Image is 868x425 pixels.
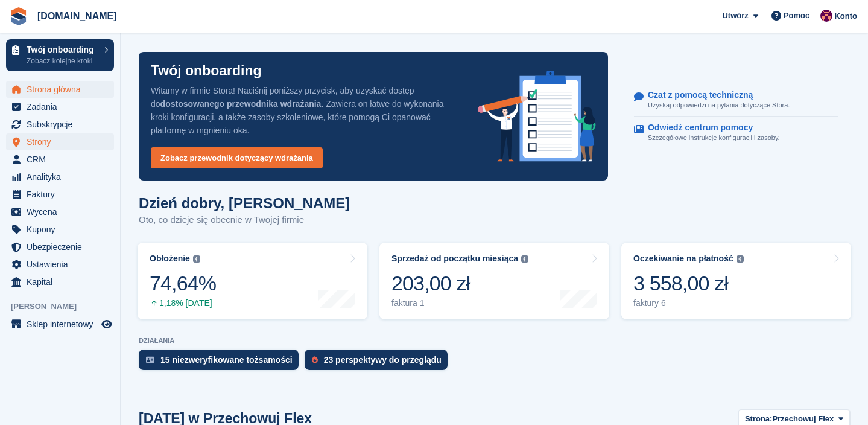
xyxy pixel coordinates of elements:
span: Ustawienia [27,256,99,273]
a: menu [6,81,114,98]
p: Twój onboarding [27,45,98,54]
span: CRM [27,151,99,168]
span: Strona: [745,413,773,425]
a: Odwiedź centrum pomocy Szczegółowe instrukcje konfiguracji i zasoby. [634,117,838,149]
p: Zobacz kolejne kroki [27,56,98,66]
a: Sprzedaż od początku miesiąca 203,00 zł faktura 1 [379,243,609,319]
strong: dostosowanego przewodnika wdrażania [160,99,322,109]
img: onboarding-info-6c161a55d2c0e0a8cae90662b2fe09162a5109e8cc188191df67fb4f79e88e88.svg [478,71,596,162]
p: Szczegółowe instrukcje konfiguracji i zasoby. [648,133,780,143]
img: icon-info-grey-7440780725fd019a000dd9b08b2336e03edf1995a4989e88bcd33f0948082b44.svg [737,255,744,263]
a: menu [6,186,114,203]
a: Zobacz przewodnik dotyczący wdrażania [151,147,323,168]
p: Witamy w firmie Stora! Naciśnij poniższy przycisk, aby uzyskać dostęp do . Zawiera on łatwe do wy... [151,84,458,137]
span: Utwórz [722,10,748,22]
p: DZIAŁANIA [139,337,850,345]
span: Kapitał [27,273,99,290]
span: Strona główna [27,81,99,98]
img: icon-info-grey-7440780725fd019a000dd9b08b2336e03edf1995a4989e88bcd33f0948082b44.svg [521,255,528,263]
div: Sprzedaż od początku miesiąca [391,254,518,264]
a: menu [6,133,114,150]
a: Oczekiwanie na płatność 3 558,00 zł faktury 6 [621,243,851,319]
a: menu [6,98,114,115]
a: menu [6,316,114,333]
a: menu [6,151,114,168]
span: Subskrypcje [27,116,99,133]
h1: Dzień dobry, [PERSON_NAME] [139,195,350,211]
span: Strony [27,133,99,150]
img: Mateusz Kacwin [820,10,832,22]
div: 1,18% [DATE] [150,298,216,308]
p: Oto, co dzieje się obecnie w Twojej firmie [139,213,350,227]
div: 23 perspektywy do przeglądu [324,355,442,365]
p: Uzyskaj odpowiedzi na pytania dotyczące Stora. [648,100,790,110]
a: menu [6,221,114,238]
a: menu [6,203,114,220]
div: faktury 6 [633,298,744,308]
span: Wycena [27,203,99,220]
img: verify_identity-adf6edd0f0f0b5bbfe63781bf79b02c33cf7c696d77639b501bdc392416b5a36.svg [146,356,154,363]
span: Faktury [27,186,99,203]
a: menu [6,256,114,273]
p: Czat z pomocą techniczną [648,90,780,100]
div: Oczekiwanie na płatność [633,254,733,264]
div: 3 558,00 zł [633,271,744,296]
img: icon-info-grey-7440780725fd019a000dd9b08b2336e03edf1995a4989e88bcd33f0948082b44.svg [193,255,200,263]
span: Analityka [27,168,99,185]
a: Obłożenie 74,64% 1,18% [DATE] [138,243,367,319]
p: Odwiedź centrum pomocy [648,123,770,133]
img: stora-icon-8386f47178a22dfd0bd8f6a31ec36ba5ce8667c1dd55bd0f319d3a0aa187defe.svg [10,7,28,25]
div: 15 niezweryfikowane tożsamości [160,355,293,365]
a: Podgląd sklepu [100,317,114,331]
a: 23 perspektywy do przeglądu [305,350,454,376]
span: Zadania [27,98,99,115]
a: menu [6,168,114,185]
a: menu [6,273,114,290]
div: 203,00 zł [391,271,528,296]
a: Twój onboarding Zobacz kolejne kroki [6,39,114,71]
span: Przechowuj Flex [772,413,834,425]
div: 74,64% [150,271,216,296]
a: Czat z pomocą techniczną Uzyskaj odpowiedzi na pytania dotyczące Stora. [634,84,838,117]
div: Obłożenie [150,254,190,264]
img: prospect-51fa495bee0391a8d652442698ab0144808aea92771e9ea1ae160a38d050c398.svg [312,356,318,363]
span: Pomoc [784,10,809,22]
a: menu [6,238,114,255]
a: 15 niezweryfikowane tożsamości [139,350,305,376]
p: Twój onboarding [151,64,262,78]
span: Kupony [27,221,99,238]
span: Ubezpieczenie [27,238,99,255]
span: Sklep internetowy [27,316,99,333]
span: Konto [834,10,857,22]
span: [PERSON_NAME] [11,301,120,313]
a: menu [6,116,114,133]
div: faktura 1 [391,298,528,308]
a: [DOMAIN_NAME] [33,6,122,26]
